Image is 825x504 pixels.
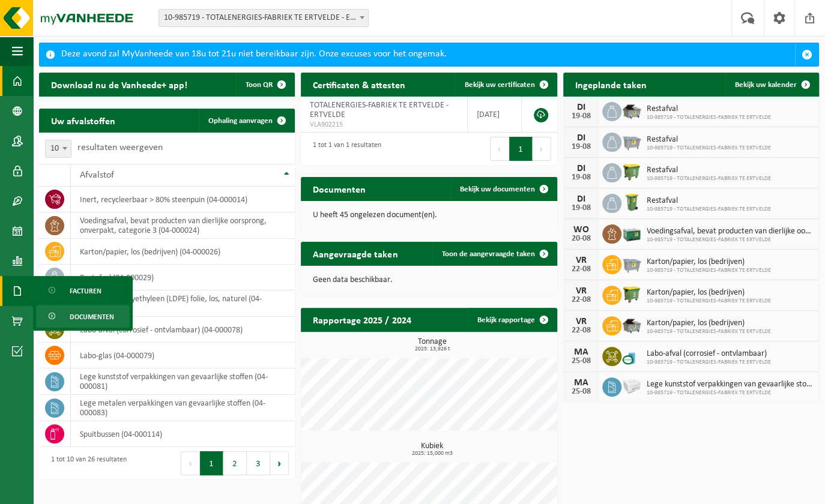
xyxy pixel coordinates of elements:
h2: Documenten [301,177,378,200]
span: 10-985719 - TOTALENERGIES-FABRIEK TE ERTVELDE [647,328,771,335]
span: Voedingsafval, bevat producten van dierlijke oorsprong, onverpakt, categorie 3 [647,227,813,236]
span: Bekijk uw certificaten [465,81,535,89]
p: U heeft 45 ongelezen document(en). [313,211,545,220]
img: WB-0240-HPE-GN-50 [621,192,642,212]
span: TOTALENERGIES-FABRIEK TE ERTVELDE - ERTVELDE [310,101,448,119]
a: Ophaling aanvragen [199,109,294,133]
h2: Uw afvalstoffen [39,109,127,132]
img: LP-OT-00060-CU [621,345,642,365]
img: WB-1100-HPE-GN-50 [621,161,642,182]
span: Toon de aangevraagde taken [442,250,535,258]
span: Bekijk uw kalender [735,81,797,89]
div: DI [569,103,593,112]
a: Bekijk uw documenten [450,177,556,201]
img: WB-5000-GAL-GY-01 [621,100,642,121]
button: Previous [490,137,509,161]
td: spuitbussen (04-000114) [71,421,295,447]
span: Labo-afval (corrosief - ontvlambaar) [647,349,771,359]
img: WB-1100-HPE-GN-50 [621,284,642,304]
div: 19-08 [569,112,593,121]
span: Restafval [647,196,771,206]
div: 22-08 [569,265,593,274]
div: 19-08 [569,143,593,151]
div: 19-08 [569,204,593,212]
td: labo-afval (corrosief - ontvlambaar) (04-000078) [71,317,295,343]
span: 10 [45,140,71,158]
span: 10-985719 - TOTALENERGIES-FABRIEK TE ERTVELDE - ERTVELDE [159,9,369,27]
a: Facturen [36,279,130,302]
div: 20-08 [569,235,593,243]
h2: Aangevraagde taken [301,242,409,265]
button: Previous [181,451,200,475]
div: 25-08 [569,388,593,396]
span: 2025: 13,926 t [307,346,557,352]
td: [DATE] [468,97,521,133]
span: Karton/papier, los (bedrijven) [647,319,771,328]
span: Afvalstof [80,170,114,180]
span: 10-985719 - TOTALENERGIES-FABRIEK TE ERTVELDE [647,236,813,244]
span: 10 [46,140,71,157]
a: Bekijk uw certificaten [455,73,556,97]
span: Lege kunststof verpakkingen van gevaarlijke stoffen [647,380,813,389]
td: restafval (04-000029) [71,265,295,290]
span: 10-985719 - TOTALENERGIES-FABRIEK TE ERTVELDE [647,359,771,366]
span: Karton/papier, los (bedrijven) [647,288,771,298]
span: Karton/papier, los (bedrijven) [647,257,771,267]
h3: Kubiek [307,442,557,457]
span: Restafval [647,166,771,175]
span: Documenten [70,305,114,328]
a: Bekijk uw kalender [725,73,818,97]
div: WO [569,225,593,235]
img: PB-LB-0680-HPE-GY-02 [621,376,642,396]
td: lege kunststof verpakkingen van gevaarlijke stoffen (04-000081) [71,368,295,395]
div: DI [569,194,593,204]
a: Bekijk rapportage [468,308,556,332]
div: Deze avond zal MyVanheede van 18u tot 21u niet bereikbaar zijn. Onze excuses voor het ongemak. [61,43,795,66]
div: 1 tot 1 van 1 resultaten [307,136,381,162]
div: VR [569,286,593,296]
img: WB-5000-GAL-GY-01 [621,314,642,335]
div: 25-08 [569,357,593,365]
h2: Download nu de Vanheede+ app! [39,73,199,96]
div: VR [569,256,593,265]
span: 10-985719 - TOTALENERGIES-FABRIEK TE ERTVELDE [647,175,771,182]
span: Toon QR [246,81,273,89]
span: Restafval [647,135,771,145]
div: 19-08 [569,173,593,182]
h2: Rapportage 2025 / 2024 [301,308,423,331]
p: Geen data beschikbaar. [313,276,545,284]
td: karton/papier, los (bedrijven) (04-000026) [71,239,295,265]
span: Bekijk uw documenten [460,185,535,193]
h2: Ingeplande taken [563,73,659,96]
td: voedingsafval, bevat producten van dierlijke oorsprong, onverpakt, categorie 3 (04-000024) [71,212,295,239]
button: 1 [200,451,223,475]
a: Documenten [36,305,130,328]
button: Next [270,451,289,475]
td: labo-glas (04-000079) [71,343,295,368]
span: 10-985719 - TOTALENERGIES-FABRIEK TE ERTVELDE - ERTVELDE [159,10,368,26]
span: VLA902215 [310,120,458,130]
div: DI [569,164,593,173]
td: inert, recycleerbaar > 80% steenpuin (04-000014) [71,187,295,212]
span: Restafval [647,104,771,114]
div: MA [569,378,593,388]
img: WB-2500-GAL-GY-01 [621,131,642,151]
span: Ophaling aanvragen [208,117,273,125]
div: VR [569,317,593,326]
td: lege metalen verpakkingen van gevaarlijke stoffen (04-000083) [71,395,295,421]
span: 10-985719 - TOTALENERGIES-FABRIEK TE ERTVELDE [647,206,771,213]
span: 10-985719 - TOTALENERGIES-FABRIEK TE ERTVELDE [647,114,771,121]
button: Next [533,137,551,161]
span: 2025: 15,000 m3 [307,451,557,457]
span: Facturen [70,280,101,302]
div: DI [569,133,593,143]
button: 3 [247,451,270,475]
img: PB-LB-0680-HPE-GN-01 [621,223,642,243]
span: 10-985719 - TOTALENERGIES-FABRIEK TE ERTVELDE [647,267,771,274]
div: 22-08 [569,326,593,335]
button: 2 [223,451,247,475]
div: 1 tot 10 van 26 resultaten [45,450,127,476]
img: WB-2500-GAL-GY-01 [621,253,642,274]
span: 10-985719 - TOTALENERGIES-FABRIEK TE ERTVELDE [647,145,771,152]
label: resultaten weergeven [77,143,163,152]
